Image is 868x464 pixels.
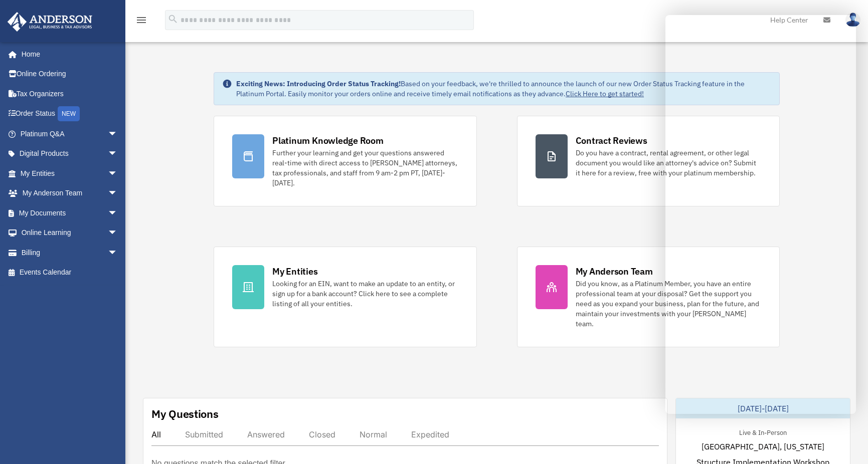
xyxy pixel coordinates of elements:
[7,84,133,104] a: Tax Organizers
[135,14,147,26] i: menu
[7,263,133,283] a: Events Calendar
[7,44,128,64] a: Home
[5,12,95,32] img: Anderson Advisors Platinum Portal
[7,124,133,144] a: Platinum Q&Aarrow_drop_down
[309,429,335,439] div: Closed
[566,89,644,98] a: Click Here to get started!
[58,106,80,121] div: NEW
[576,279,761,329] div: Did you know, as a Platinum Member, you have an entire professional team at your disposal? Get th...
[108,203,128,223] span: arrow_drop_down
[272,134,384,147] div: Platinum Knowledge Room
[185,429,223,439] div: Submitted
[108,223,128,244] span: arrow_drop_down
[411,429,449,439] div: Expedited
[7,64,133,84] a: Online Ordering
[108,124,128,144] span: arrow_drop_down
[7,223,133,243] a: Online Learningarrow_drop_down
[135,18,147,26] a: menu
[7,183,133,203] a: My Anderson Teamarrow_drop_down
[236,79,401,88] strong: Exciting News: Introducing Order Status Tracking!
[7,144,133,164] a: Digital Productsarrow_drop_down
[517,116,780,206] a: Contract Reviews Do you have a contract, rental agreement, or other legal document you would like...
[167,14,179,25] i: search
[665,15,856,414] iframe: Chat Window
[108,163,128,184] span: arrow_drop_down
[272,148,458,188] div: Further your learning and get your questions answered real-time with direct access to [PERSON_NAM...
[272,279,458,309] div: Looking for an EIN, want to make an update to an entity, or sign up for a bank account? Click her...
[151,429,161,439] div: All
[108,243,128,263] span: arrow_drop_down
[7,203,133,223] a: My Documentsarrow_drop_down
[108,144,128,164] span: arrow_drop_down
[247,429,285,439] div: Answered
[702,440,824,452] span: [GEOGRAPHIC_DATA], [US_STATE]
[151,406,219,421] div: My Questions
[360,429,387,439] div: Normal
[7,243,133,263] a: Billingarrow_drop_down
[236,79,771,99] div: Based on your feedback, we're thrilled to announce the launch of our new Order Status Tracking fe...
[7,163,133,183] a: My Entitiesarrow_drop_down
[517,247,780,347] a: My Anderson Team Did you know, as a Platinum Member, you have an entire professional team at your...
[576,148,761,178] div: Do you have a contract, rental agreement, or other legal document you would like an attorney's ad...
[7,104,133,124] a: Order StatusNEW
[576,134,647,147] div: Contract Reviews
[214,116,476,206] a: Platinum Knowledge Room Further your learning and get your questions answered real-time with dire...
[272,265,317,278] div: My Entities
[731,426,795,437] div: Live & In-Person
[576,265,653,278] div: My Anderson Team
[845,13,860,27] img: User Pic
[214,247,476,347] a: My Entities Looking for an EIN, want to make an update to an entity, or sign up for a bank accoun...
[108,183,128,204] span: arrow_drop_down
